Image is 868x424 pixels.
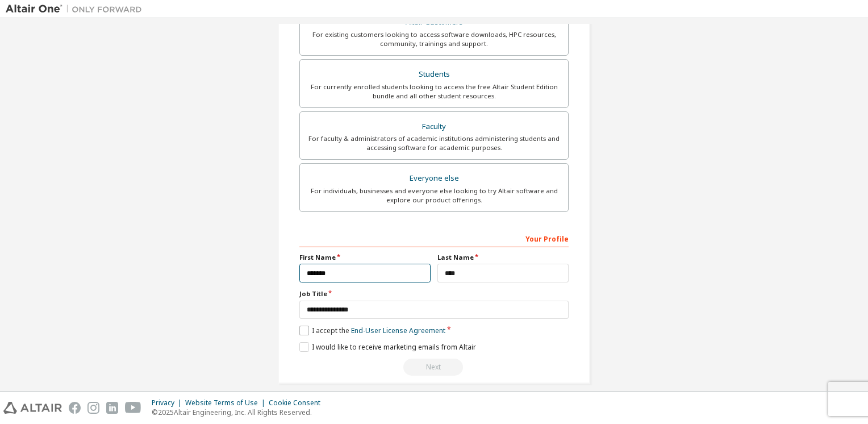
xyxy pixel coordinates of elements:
label: Last Name [437,253,569,262]
img: linkedin.svg [106,402,118,414]
label: Job Title [299,289,569,298]
div: Privacy [152,398,185,408]
div: Read and acccept EULA to continue [299,359,569,376]
img: facebook.svg [69,402,81,414]
div: For faculty & administrators of academic institutions administering students and accessing softwa... [307,134,561,152]
p: © 2025 Altair Engineering, Inc. All Rights Reserved. [152,408,327,417]
div: Website Terms of Use [185,398,269,408]
img: altair_logo.svg [3,402,62,414]
div: For individuals, businesses and everyone else looking to try Altair software and explore our prod... [307,186,561,205]
img: Altair One [6,3,148,15]
div: Your Profile [299,229,569,247]
label: I would like to receive marketing emails from Altair [299,342,476,352]
img: instagram.svg [87,402,99,414]
img: youtube.svg [125,402,141,414]
div: Faculty [307,119,561,135]
div: Students [307,66,561,82]
div: Cookie Consent [269,398,327,408]
a: End-User License Agreement [351,326,445,335]
label: I accept the [299,326,445,335]
label: First Name [299,253,431,262]
div: For currently enrolled students looking to access the free Altair Student Edition bundle and all ... [307,82,561,101]
div: For existing customers looking to access software downloads, HPC resources, community, trainings ... [307,30,561,48]
div: Everyone else [307,171,561,186]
